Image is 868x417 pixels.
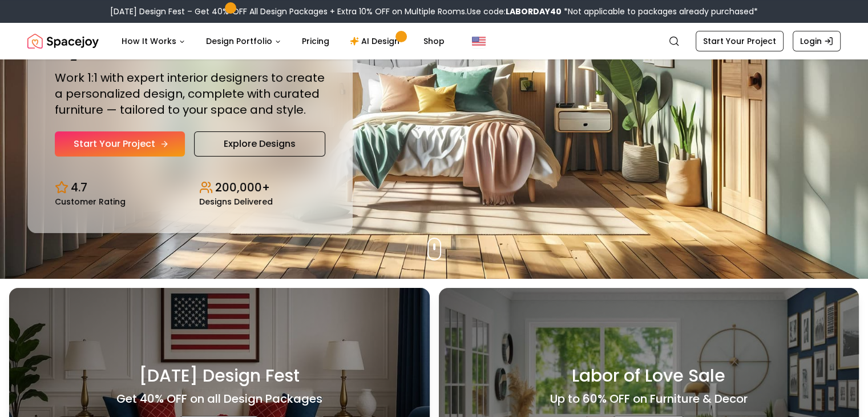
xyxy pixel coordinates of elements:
[197,30,290,53] button: Design Portfolio
[139,366,300,386] h3: [DATE] Design Fest
[194,131,325,157] a: Explore Designs
[215,179,270,195] p: 200,000+
[506,6,562,17] b: LABORDAY40
[293,30,338,53] a: Pricing
[27,23,841,59] nav: Global
[110,6,758,17] div: [DATE] Design Fest – Get 40% OFF All Design Packages + Extra 10% OFF on Multiple Rooms.
[55,131,185,157] a: Start Your Project
[112,30,454,53] nav: Main
[55,198,126,206] small: Customer Rating
[550,391,748,407] h4: Up to 60% OFF on Furniture & Decor
[562,6,758,17] span: *Not applicable to packages already purchased*
[793,31,841,51] a: Login
[572,366,725,386] h3: Labor of Love Sale
[27,30,99,53] a: Spacejoy
[55,170,325,206] div: Design stats
[414,30,454,53] a: Shop
[199,198,273,206] small: Designs Delivered
[341,30,412,53] a: AI Design
[467,6,562,17] span: Use code:
[55,70,325,118] p: Work 1:1 with expert interior designers to create a personalized design, complete with curated fu...
[472,34,486,48] img: United States
[696,31,784,51] a: Start Your Project
[71,179,87,195] p: 4.7
[27,30,99,53] img: Spacejoy Logo
[112,30,195,53] button: How It Works
[116,391,322,407] h4: Get 40% OFF on all Design Packages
